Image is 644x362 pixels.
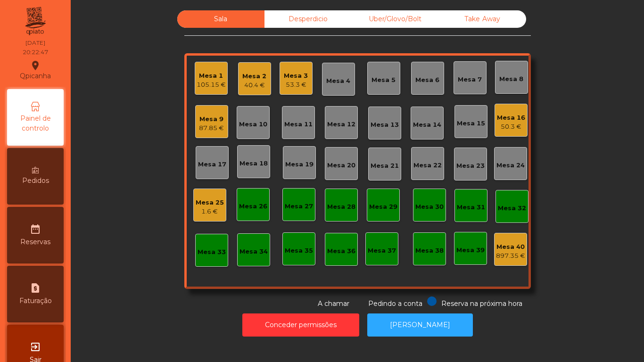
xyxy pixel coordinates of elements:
div: 87.85 € [199,123,224,133]
div: Mesa 10 [239,120,267,129]
div: [DATE] [25,39,45,47]
div: Mesa 28 [327,202,355,212]
div: Uber/Glovo/Bolt [352,10,439,28]
span: Pedidos [22,176,49,186]
div: Mesa 18 [239,159,268,168]
div: Mesa 5 [372,75,396,85]
div: Mesa 16 [497,113,525,123]
div: Mesa 34 [239,247,268,256]
div: Mesa 36 [327,247,355,256]
div: Mesa 9 [199,115,224,124]
div: 40.4 € [242,81,266,90]
div: 50.3 € [497,122,525,132]
div: Mesa 24 [496,161,525,170]
div: Mesa 23 [456,161,485,171]
div: Mesa 15 [457,119,485,128]
div: Sala [177,10,264,28]
div: Mesa 33 [198,247,226,257]
div: Mesa 3 [284,71,308,81]
i: location_on [30,60,41,71]
i: date_range [30,223,41,235]
div: Mesa 17 [198,160,226,169]
div: Mesa 8 [499,74,523,84]
div: 105.15 € [197,80,226,90]
div: Mesa 6 [415,75,439,85]
div: Mesa 20 [327,161,355,170]
i: exit_to_app [30,341,41,353]
div: Mesa 35 [285,246,313,255]
div: Mesa 29 [369,202,397,212]
img: qpiato [24,5,47,38]
button: Conceder permissões [242,313,359,337]
i: request_page [30,282,41,294]
div: 20:22:47 [23,48,48,57]
div: Mesa 38 [415,246,444,255]
div: Mesa 11 [284,120,313,129]
div: Mesa 19 [285,160,314,169]
span: A chamar [318,299,349,308]
span: Pedindo a conta [368,299,422,308]
div: Mesa 12 [327,120,355,129]
div: Mesa 40 [496,242,525,252]
button: [PERSON_NAME] [367,313,473,337]
div: Desperdicio [264,10,352,28]
div: Mesa 21 [371,161,399,171]
span: Painel de controlo [9,114,61,133]
span: Faturação [19,296,52,306]
div: 1.6 € [196,207,224,216]
span: Reserva na próxima hora [441,299,522,308]
div: Mesa 26 [239,202,267,211]
div: Mesa 30 [415,202,444,212]
div: Mesa 4 [326,76,350,86]
div: Mesa 7 [458,75,482,84]
span: Reservas [20,237,50,247]
div: Mesa 37 [368,246,396,255]
div: Mesa 31 [457,203,485,212]
div: Mesa 27 [285,202,313,211]
div: Mesa 13 [371,120,399,130]
div: Qpicanha [20,58,51,82]
div: 53.3 € [284,80,308,90]
div: 897.35 € [496,251,525,261]
div: Mesa 2 [242,72,266,81]
div: Take Away [439,10,526,28]
div: Mesa 14 [413,120,441,130]
div: Mesa 1 [197,71,226,81]
div: Mesa 22 [413,161,442,170]
div: Mesa 39 [456,246,485,255]
div: Mesa 25 [196,198,224,207]
div: Mesa 32 [498,204,526,213]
